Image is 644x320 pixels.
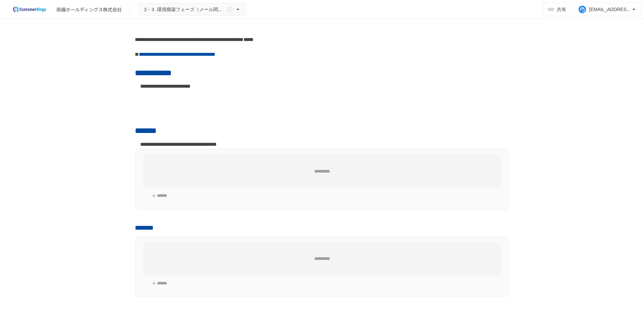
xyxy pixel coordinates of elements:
div: 両備ホールディングス株式会社 [56,6,122,13]
div: [EMAIL_ADDRESS][DOMAIN_NAME] [589,5,631,14]
span: 共有 [557,6,566,13]
img: 2eEvPB0nRDFhy0583kMjGN2Zv6C2P7ZKCFl8C3CzR0M [8,4,51,15]
button: 共有 [543,3,572,16]
button: 2-3.環境構築フェーズ（メール関連） [138,3,246,16]
span: 2-3.環境構築フェーズ（メール関連） [143,5,225,14]
button: [EMAIL_ADDRESS][DOMAIN_NAME] [574,3,641,16]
